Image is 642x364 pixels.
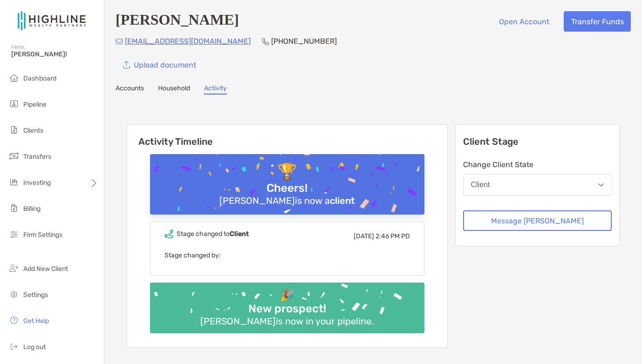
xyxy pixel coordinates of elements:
[463,174,612,195] button: Client
[23,101,47,108] span: Pipeline
[123,61,130,69] img: button icon
[8,150,20,162] img: transfers icon
[164,229,173,238] img: Event icon
[8,289,20,300] img: settings icon
[23,291,48,299] span: Settings
[125,35,251,47] p: [EMAIL_ADDRESS][DOMAIN_NAME]
[177,230,249,238] div: Stage changed to
[230,230,249,238] b: Client
[164,249,410,261] p: Stage changed by:
[8,263,20,274] img: add_new_client icon
[197,316,377,327] div: [PERSON_NAME] is now in your pipeline.
[8,202,20,214] img: billing icon
[23,179,51,187] span: Investing
[492,11,556,32] button: Open Account
[23,317,49,325] span: Get Help
[23,265,68,273] span: Add New Client
[471,181,490,189] div: Client
[216,195,359,206] div: [PERSON_NAME] is now a
[262,38,269,45] img: Phone Icon
[330,195,355,206] b: client
[463,159,612,170] p: Change Client State
[354,232,374,240] span: [DATE]
[8,341,20,352] img: logout icon
[8,315,20,326] img: get-help icon
[116,84,144,94] a: Accounts
[8,124,20,135] img: clients icon
[564,11,631,32] button: Transfer Funds
[150,283,424,326] img: Confetti
[150,154,424,235] img: Confetti
[23,205,41,213] span: Billing
[598,183,604,187] img: Open dropdown arrow
[8,98,20,109] img: pipeline icon
[11,4,93,37] img: Zoe Logo
[23,231,62,239] span: Firm Settings
[8,176,20,188] img: investing icon
[23,153,51,161] span: Transfers
[158,84,190,94] a: Household
[8,229,20,240] img: firm-settings icon
[271,35,337,47] p: [PHONE_NUMBER]
[23,343,46,351] span: Log out
[263,182,311,195] div: Cheers!
[116,39,123,44] img: Email Icon
[8,72,20,83] img: dashboard icon
[11,50,98,58] span: [PERSON_NAME]!
[127,125,447,147] h6: Activity Timeline
[273,162,301,182] div: 🏆
[116,54,203,75] a: Upload document
[116,11,239,32] h4: [PERSON_NAME]
[463,136,612,148] p: Client Stage
[204,84,227,94] a: Activity
[463,210,612,231] button: Message [PERSON_NAME]
[245,302,330,316] div: New prospect!
[23,127,43,135] span: Clients
[376,232,410,240] span: 2:46 PM PD
[276,289,298,303] div: 🎉
[23,74,56,82] span: Dashboard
